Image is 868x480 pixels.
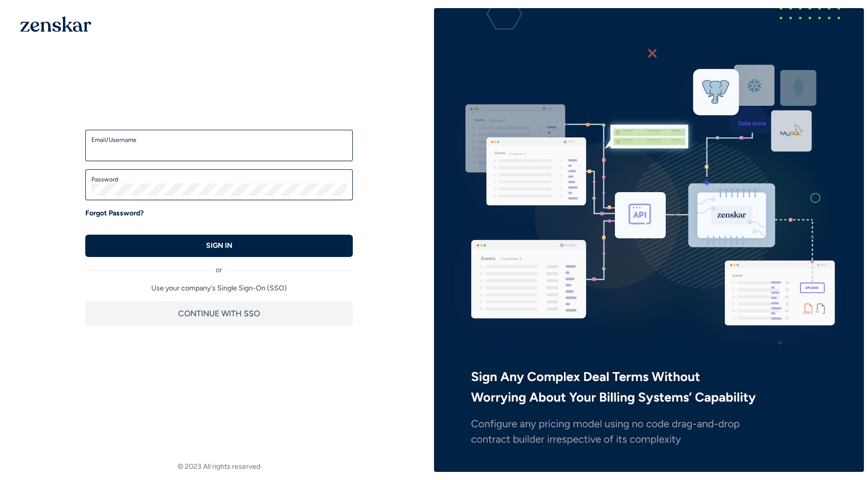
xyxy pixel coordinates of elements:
[91,136,347,144] label: Email/Username
[85,302,353,326] button: CONTINUE WITH SSO
[4,462,434,472] footer: © 2023 All rights reserved
[206,241,232,251] p: SIGN IN
[85,257,353,275] div: or
[85,283,353,293] p: Use your company's Single Sign-On (SSO)
[85,208,144,218] a: Forgot Password?
[85,235,353,257] button: SIGN IN
[91,175,347,183] label: Password
[20,16,91,32] img: 1OGAJ2xQqyY4LXKgY66KYq0eOWRCkrZdAb3gUhuVAqdWPZE9SRJmCz+oDMSn4zDLXe31Ii730ItAGKgCKgCCgCikA4Av8PJUP...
